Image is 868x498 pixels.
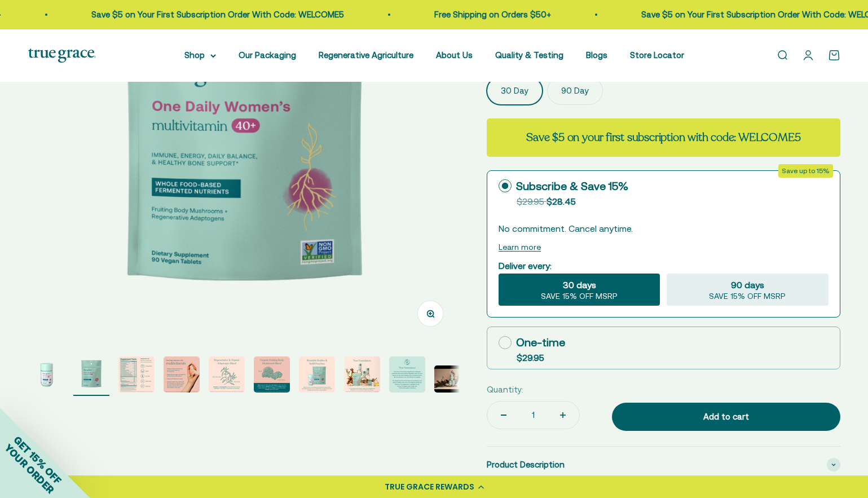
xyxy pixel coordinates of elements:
[487,458,565,471] span: Product Description
[434,10,551,19] a: Free Shipping on Orders $50+
[28,356,64,393] img: Daily Multivitamin for Immune Support, Energy, Daily Balance, and Healthy Bone Support* Vitamin A...
[612,403,840,431] button: Add to cart
[389,356,425,393] img: Every lot of True Grace supplements undergoes extensive third-party testing. Regulation says we d...
[389,356,425,396] button: Go to item 9
[254,356,290,393] img: Reishi supports healthy aging. Lion's Mane for brain, nerve, and cognitive support. Maitake suppo...
[495,50,563,60] a: Quality & Testing
[11,434,64,486] span: GET 15% OFF
[118,356,155,396] button: Go to item 3
[547,402,579,429] button: Increase quantity
[526,130,800,145] strong: Save $5 on your first subscription with code: WELCOME5
[630,50,684,60] a: Store Locator
[28,356,64,396] button: Go to item 1
[299,356,335,396] button: Go to item 7
[436,50,473,60] a: About Us
[164,356,200,396] button: Go to item 4
[344,356,380,393] img: Our full product line provides a robust and comprehensive offering for a true foundation of healt...
[118,356,155,393] img: Fruiting Body Vegan Soy Free Gluten Free Dairy Free
[487,447,840,483] summary: Product Description
[73,356,109,396] button: Go to item 2
[299,356,335,393] img: When you opt out for our refill pouches instead of buying a whole new bottle every time you buy s...
[254,356,290,396] button: Go to item 6
[209,356,245,396] button: Go to item 5
[344,356,380,396] button: Go to item 8
[164,356,200,393] img: - 1200IU of Vitamin D3 from lichen and 60 mcg of Vitamin K2 from Mena-Q7 - Regenerative & organic...
[487,402,520,429] button: Decrease quantity
[487,383,523,396] label: Quantity:
[319,50,413,60] a: Regenerative Agriculture
[434,365,470,396] button: Go to item 10
[586,50,607,60] a: Blogs
[184,49,216,62] summary: Shop
[635,410,817,424] div: Add to cart
[385,481,474,493] div: TRUE GRACE REWARDS
[73,356,109,393] img: Daily Multivitamin for Immune Support, Energy, Daily Balance, and Healthy Bone Support* - Vitamin...
[2,442,56,496] span: YOUR ORDER
[91,8,344,21] p: Save $5 on Your First Subscription Order With Code: WELCOME5
[209,356,245,393] img: Holy Basil and Ashwagandha are Ayurvedic herbs known as "adaptogens." They support overall health...
[239,50,296,60] a: Our Packaging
